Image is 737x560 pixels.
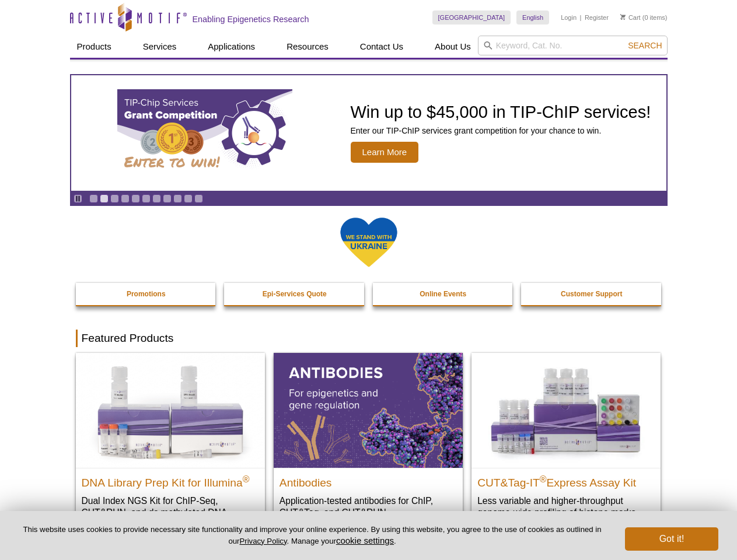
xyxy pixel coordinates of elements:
[263,290,327,298] strong: Epi-Services Quote
[280,36,336,58] a: Resources
[561,13,577,22] a: Login
[193,14,309,24] h2: Enabling Epigenetics Research
[620,14,626,20] img: Your Cart
[624,40,665,51] button: Search
[471,353,661,467] img: CUT&Tag-IT® Express Assay Kit
[243,474,250,484] sup: ®
[620,13,641,22] a: Cart
[620,10,668,24] li: (0 items)
[173,194,182,203] a: Go to slide 9
[82,495,259,530] p: Dual Index NGS Kit for ChIP-Seq, CUT&RUN, and ds methylated DNA assays.
[477,495,655,519] p: Less variable and higher-throughput genome-wide profiling of histone marks​.
[142,194,151,203] a: Go to slide 6
[521,283,662,305] a: Customer Support
[74,194,82,203] a: Toggle autoplay
[280,495,457,519] p: Application-tested antibodies for ChIP, CUT&Tag, and CUT&RUN.
[280,471,457,489] h2: Antibodies
[76,353,265,541] a: DNA Library Prep Kit for Illumina DNA Library Prep Kit for Illumina® Dual Index NGS Kit for ChIP-...
[89,194,98,203] a: Go to slide 1
[628,41,662,50] span: Search
[224,283,365,305] a: Epi-Services Quote
[353,36,410,58] a: Contact Us
[110,194,119,203] a: Go to slide 3
[239,537,287,545] a: Privacy Policy
[625,527,718,551] button: Got it!
[432,10,511,24] a: [GEOGRAPHIC_DATA]
[201,36,262,58] a: Applications
[152,194,161,203] a: Go to slide 7
[274,353,463,530] a: All Antibodies Antibodies Application-tested antibodies for ChIP, CUT&Tag, and CUT&RUN.
[76,353,265,467] img: DNA Library Prep Kit for Illumina
[163,194,172,203] a: Go to slide 8
[131,194,140,203] a: Go to slide 5
[478,36,668,55] input: Keyword, Cat. No.
[19,524,606,547] p: This website uses cookies to provide necessary site functionality and improve your online experie...
[540,474,547,484] sup: ®
[477,471,655,489] h2: CUT&Tag-IT Express Assay Kit
[585,13,609,22] a: Register
[340,216,398,268] img: We Stand With Ukraine
[121,194,130,203] a: Go to slide 4
[76,330,662,347] h2: Featured Products
[194,194,203,203] a: Go to slide 11
[136,36,184,58] a: Services
[471,353,661,530] a: CUT&Tag-IT® Express Assay Kit CUT&Tag-IT®Express Assay Kit Less variable and higher-throughput ge...
[70,36,118,58] a: Products
[274,353,463,467] img: All Antibodies
[76,283,217,305] a: Promotions
[428,36,478,58] a: About Us
[82,471,259,489] h2: DNA Library Prep Kit for Illumina
[100,194,109,203] a: Go to slide 2
[373,283,514,305] a: Online Events
[127,290,166,298] strong: Promotions
[561,290,622,298] strong: Customer Support
[420,290,466,298] strong: Online Events
[516,10,549,24] a: English
[580,10,582,24] li: |
[336,535,394,545] button: cookie settings
[184,194,193,203] a: Go to slide 10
